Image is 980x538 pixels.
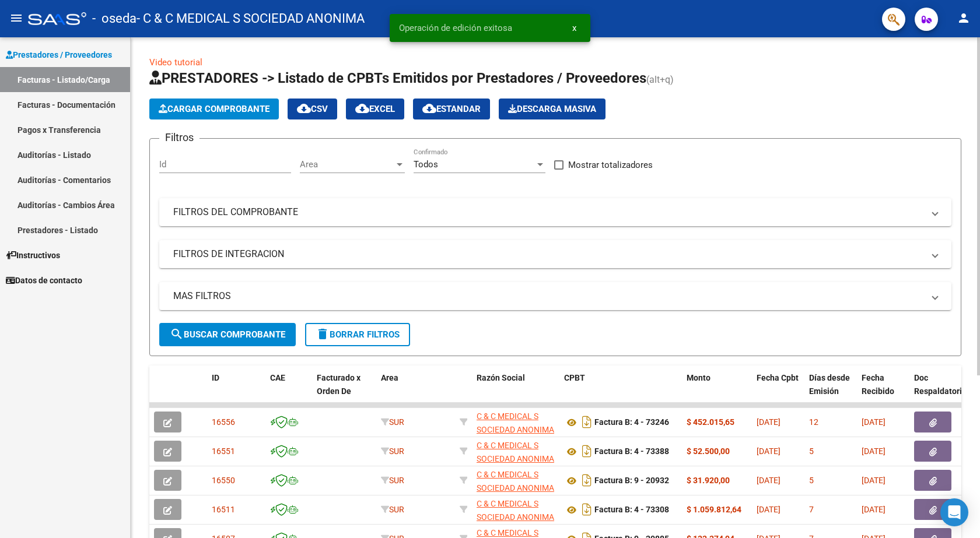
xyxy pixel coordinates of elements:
[477,410,555,434] div: 30707174702
[687,417,734,427] strong: $ 452.015,65
[6,249,60,262] span: Instructivos
[594,447,669,456] strong: Factura B: 4 - 73388
[862,446,885,456] span: [DATE]
[499,99,605,119] app-download-masive: Descarga masiva de comprobantes (adjuntos)
[594,476,669,486] strong: Factura B: 9 - 20932
[355,104,395,114] span: EXCEL
[136,6,365,31] span: - C & C MEDICAL S SOCIEDAD ANONIMA
[862,417,885,427] span: [DATE]
[477,497,555,522] div: 30707174702
[381,446,404,456] span: SUR
[914,373,967,396] span: Doc Respaldatoria
[6,48,112,61] span: Prestadores / Proveedores
[346,99,404,119] button: EXCEL
[312,365,376,417] datatable-header-cell: Facturado x Orden De
[940,498,968,526] div: Open Intercom Messenger
[149,99,279,119] button: Cargar Comprobante
[173,290,923,303] mat-panel-title: MAS FILTROS
[687,446,730,456] strong: $ 52.500,00
[472,365,559,417] datatable-header-cell: Razón Social
[159,240,951,268] mat-expansion-panel-header: FILTROS DE INTEGRACION
[682,365,752,417] datatable-header-cell: Monto
[687,505,741,514] strong: $ 1.059.812,64
[579,500,594,519] i: Descargar documento
[809,373,850,396] span: Días desde Emisión
[809,505,814,514] span: 7
[477,373,525,382] span: Razón Social
[170,327,184,341] mat-icon: search
[568,158,653,172] span: Mostrar totalizadores
[594,505,669,515] strong: Factura B: 4 - 73308
[381,505,404,514] span: SUR
[594,418,669,427] strong: Factura B: 4 - 73246
[752,365,804,417] datatable-header-cell: Fecha Cpbt
[173,206,923,219] mat-panel-title: FILTROS DEL COMPROBANTE
[159,104,269,114] span: Cargar Comprobante
[579,413,594,431] i: Descargar documento
[297,101,311,115] mat-icon: cloud_download
[477,441,554,463] span: C & C MEDICAL S SOCIEDAD ANONIMA
[170,329,285,340] span: Buscar Comprobante
[173,248,923,261] mat-panel-title: FILTROS DE INTEGRACION
[159,198,951,226] mat-expansion-panel-header: FILTROS DEL COMPROBANTE
[757,446,780,456] span: [DATE]
[687,373,710,382] span: Monto
[477,499,554,522] span: C & C MEDICAL S SOCIEDAD ANONIMA
[564,373,585,382] span: CPBT
[508,104,596,114] span: Descarga Masiva
[9,11,23,25] mat-icon: menu
[646,74,674,85] span: (alt+q)
[270,373,285,382] span: CAE
[376,365,455,417] datatable-header-cell: Area
[212,505,235,514] span: 16511
[159,282,951,310] mat-expansion-panel-header: MAS FILTROS
[381,476,404,485] span: SUR
[579,471,594,490] i: Descargar documento
[477,412,554,434] span: C & C MEDICAL S SOCIEDAD ANONIMA
[862,373,894,396] span: Fecha Recibido
[297,104,328,114] span: CSV
[499,99,605,119] button: Descarga Masiva
[288,99,337,119] button: CSV
[862,476,885,485] span: [DATE]
[212,373,219,382] span: ID
[757,417,780,427] span: [DATE]
[857,365,909,417] datatable-header-cell: Fecha Recibido
[909,365,979,417] datatable-header-cell: Doc Respaldatoria
[757,476,780,485] span: [DATE]
[477,468,555,493] div: 30707174702
[563,17,586,38] button: x
[399,22,512,34] span: Operación de edición exitosa
[159,129,199,146] h3: Filtros
[265,365,312,417] datatable-header-cell: CAE
[559,365,682,417] datatable-header-cell: CPBT
[422,101,436,115] mat-icon: cloud_download
[317,373,360,396] span: Facturado x Orden De
[477,439,555,463] div: 30707174702
[92,6,136,31] span: - oseda
[305,323,410,346] button: Borrar Filtros
[422,104,481,114] span: Estandar
[413,99,490,119] button: Estandar
[355,101,369,115] mat-icon: cloud_download
[212,446,235,456] span: 16551
[316,329,400,340] span: Borrar Filtros
[149,57,202,68] a: Video tutorial
[809,446,814,456] span: 5
[579,442,594,460] i: Descargar documento
[381,373,398,382] span: Area
[381,417,404,427] span: SUR
[316,327,330,341] mat-icon: delete
[159,323,296,346] button: Buscar Comprobante
[809,417,818,427] span: 12
[757,505,780,514] span: [DATE]
[862,505,885,514] span: [DATE]
[477,470,554,493] span: C & C MEDICAL S SOCIEDAD ANONIMA
[414,159,438,170] span: Todos
[809,476,814,485] span: 5
[687,476,730,485] strong: $ 31.920,00
[207,365,265,417] datatable-header-cell: ID
[212,476,235,485] span: 16550
[6,274,82,287] span: Datos de contacto
[804,365,857,417] datatable-header-cell: Días desde Emisión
